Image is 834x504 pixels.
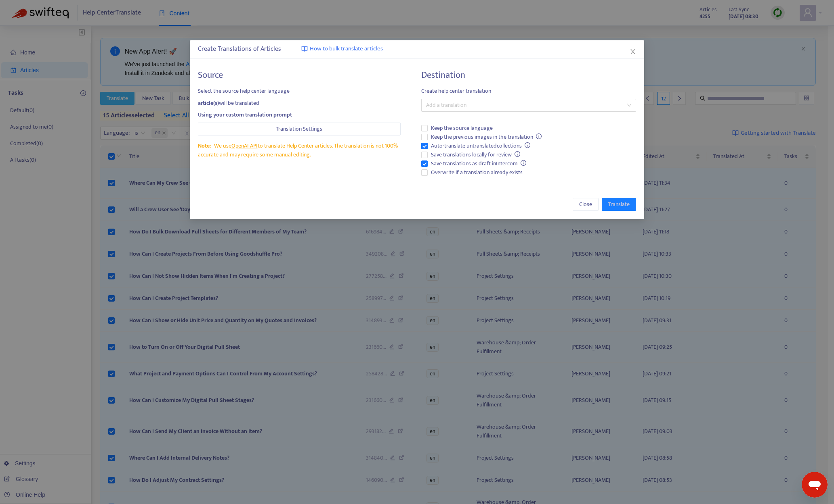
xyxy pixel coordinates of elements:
div: Using your custom translation prompt [198,110,401,119]
span: Create help center translation [421,87,636,96]
span: Save translations as draft in Intercom [428,159,530,168]
a: How to bulk translate articles [301,44,383,54]
span: Save translations locally for review [428,150,524,159]
span: Translation Settings [276,125,322,133]
strong: article(s) [198,98,219,108]
span: Keep the previous images in the translation [428,133,545,142]
button: Close [573,198,599,211]
div: Create Translations of Articles [198,44,636,54]
a: OpenAI API [231,141,258,150]
iframe: Button to launch messaging window [802,472,828,498]
button: Close [628,47,637,56]
span: Close [579,200,592,209]
span: Overwrite if a translation already exists [428,168,526,177]
span: info-circle [521,160,526,166]
img: image-link [301,46,308,52]
div: We use to translate Help Center articles. The translation is not 100% accurate and may require so... [198,142,401,159]
div: will be translated [198,99,401,108]
span: info-circle [515,151,520,157]
span: Note: [198,141,211,150]
span: Auto-translate untranslated collections [428,142,534,150]
span: close [630,48,636,55]
button: Translation Settings [198,123,401,135]
h4: Destination [421,70,636,81]
h4: Source [198,70,401,81]
span: info-circle [536,133,542,139]
span: How to bulk translate articles [310,44,383,54]
span: Select the source help center language [198,87,401,96]
span: info-circle [525,142,530,148]
button: Translate [602,198,636,211]
span: Keep the source language [428,124,496,133]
